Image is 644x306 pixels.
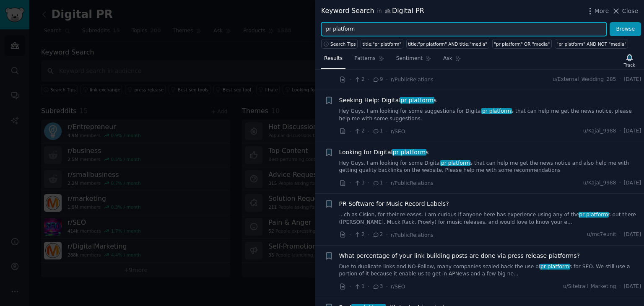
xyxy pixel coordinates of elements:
span: pr platform [400,97,434,104]
span: 3 [354,179,364,187]
span: · [368,179,369,187]
span: r/SEO [391,284,405,290]
div: title:"pr platform" AND title:"media" [408,41,487,47]
span: · [368,282,369,291]
span: pr platform [540,264,570,270]
span: Sentiment [396,55,423,62]
div: Keyword Search Digital PR [321,6,424,16]
a: title:"pr platform" AND title:"media" [406,39,489,49]
span: · [619,179,621,187]
button: More [586,7,609,16]
span: 9 [372,76,383,83]
span: · [619,76,621,83]
span: [DATE] [624,76,641,83]
a: Due to duplicate links and NO-Follow, many companies scaled back the use ofpr platforms for SEO. ... [339,263,641,278]
span: in [377,8,382,15]
span: [DATE] [624,179,641,187]
span: · [349,179,351,187]
span: Search Tips [330,41,356,47]
a: "pr platform" OR "media" [492,39,552,49]
span: [DATE] [624,283,641,290]
span: [DATE] [624,127,641,135]
span: 1 [372,127,383,135]
div: "pr platform" AND NOT "media" [556,41,626,47]
a: PR Software for Music Record Labels? [339,200,449,208]
span: 2 [354,76,364,83]
span: · [386,231,388,239]
span: 1 [354,283,364,290]
a: ...ch as Cision, for their releases. I am curious if anyone here has experience using any of thep... [339,211,641,226]
button: Close [612,7,638,16]
span: [DATE] [624,231,641,239]
span: · [349,282,351,291]
a: Hey Guys, I am looking for some Digitalpr platforms that can help me get the news notice and also... [339,160,641,174]
div: Track [624,62,635,68]
a: "pr platform" AND NOT "media" [555,39,628,49]
span: · [386,282,388,291]
a: Looking for Digitalpr platforms [339,148,429,157]
span: Close [622,7,638,16]
span: · [386,127,388,136]
a: Patterns [351,52,387,69]
a: What percentage of your link building posts are done via press release platforms? [339,252,580,260]
span: · [386,179,388,187]
a: Seeking Help: Digitalpr platforms [339,96,437,105]
span: · [368,231,369,239]
span: More [595,7,609,16]
span: r/PublicRelations [391,232,434,238]
span: r/PublicRelations [391,180,434,186]
div: title:"pr platform" [363,41,402,47]
span: r/SEO [391,129,405,135]
span: · [619,283,621,290]
span: u/mc7eunit [587,231,616,239]
button: Search Tips [321,39,358,49]
span: u/External_Wedding_285 [553,76,616,83]
button: Browse [610,22,641,36]
span: 2 [354,127,364,135]
span: Results [324,55,343,62]
span: 2 [354,231,364,239]
a: title:"pr platform" [361,39,403,49]
span: 3 [372,283,383,290]
span: · [368,75,369,84]
a: Sentiment [393,52,434,69]
span: · [619,127,621,135]
span: · [619,231,621,239]
span: 2 [372,231,383,239]
a: Hey Guys, I am looking for some suggestions for Digitalpr platforms that can help me get the news... [339,108,641,122]
span: · [349,75,351,84]
span: · [368,127,369,136]
span: r/PublicRelations [391,77,434,83]
span: Patterns [354,55,375,62]
span: u/Sitetrail_Marketing [563,283,616,290]
span: pr platform [392,149,426,156]
span: · [386,75,388,84]
span: Seeking Help: Digital s [339,96,437,105]
span: pr platform [481,108,512,114]
span: · [349,127,351,136]
span: Ask [443,55,452,62]
span: u/Kajal_9988 [583,179,616,187]
span: 1 [372,179,383,187]
a: Results [321,52,345,69]
span: pr platform [579,212,609,218]
input: Try a keyword related to your business [321,22,607,36]
span: u/Kajal_9988 [583,127,616,135]
span: pr platform [440,160,470,166]
span: Looking for Digital s [339,148,429,157]
span: · [349,231,351,239]
a: Ask [440,52,464,69]
button: Track [621,52,638,69]
div: "pr platform" OR "media" [494,41,550,47]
